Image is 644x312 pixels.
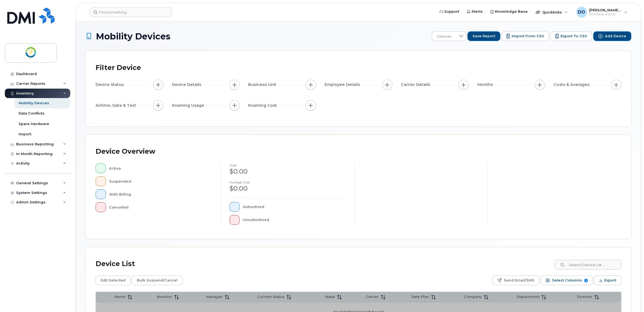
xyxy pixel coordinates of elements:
[96,276,131,285] button: Edit Selected
[96,145,155,159] div: Device Overview
[504,276,534,284] span: Send Email/SMS
[172,82,203,88] span: Device Details
[501,31,549,41] button: Import from CSV
[512,34,544,39] span: Import from CSV
[96,103,138,108] span: Airtime, Data & Text
[101,276,126,284] span: Edit Selected
[109,189,212,199] div: With Billing
[550,31,592,41] button: Export to CSV
[473,34,495,39] span: Save Report
[492,276,540,285] button: Send Email/SMS
[96,82,125,88] span: Device Status
[132,276,183,285] button: Bulk Suspend/Cancel
[584,279,588,282] span: 9
[109,163,212,173] div: Active
[109,202,212,212] div: Cancelled
[401,82,432,88] span: Carrier Details
[96,32,170,41] span: Mobility Devices
[325,82,362,88] span: Employee Details
[230,184,346,193] div: $0.00
[96,61,141,75] div: Filter Device
[561,34,587,39] span: Export to CSV
[248,103,278,108] span: Roaming Cost
[109,176,212,186] div: Suspended
[432,32,456,41] span: Devices
[477,82,494,88] span: Months
[230,180,346,184] h4: Average cost
[593,31,631,41] button: Add Device
[552,276,582,284] span: Select Columns
[230,167,346,176] div: $0.00
[230,163,346,167] h4: cost
[554,82,591,88] span: Costs & Averages
[137,276,177,284] span: Bulk Suspend/Cancel
[605,34,626,39] span: Add Device
[604,276,616,284] span: Export
[467,31,500,41] button: Save Report
[541,276,593,285] button: Select Columns 9
[96,257,135,271] div: Device List
[243,215,345,225] div: Unsubsidized
[243,202,345,212] div: Subsidized
[594,276,621,285] button: Export
[555,260,621,270] input: Search Device List ...
[248,82,278,88] span: Business Unit
[172,103,206,108] span: Roaming Usage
